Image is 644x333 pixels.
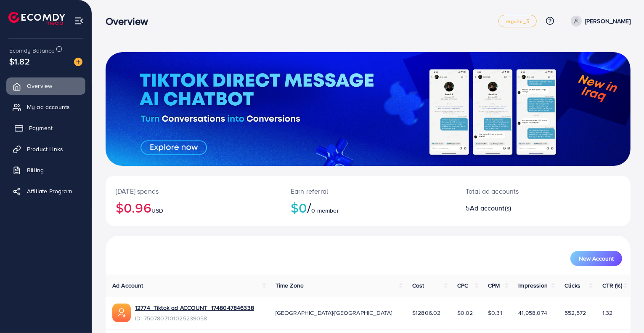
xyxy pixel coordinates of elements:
[579,256,614,261] span: New Account
[74,58,82,66] img: image
[312,206,339,215] span: 0 member
[570,251,622,266] button: New Account
[564,281,580,290] span: Clicks
[135,314,254,322] span: ID: 7507807101025239058
[488,309,502,317] span: $0.31
[602,309,613,317] span: 1.32
[112,304,131,322] img: ic-ads-acc.e4c84228.svg
[412,281,424,290] span: Cost
[567,16,631,27] a: [PERSON_NAME]
[116,186,270,196] p: [DATE] spends
[518,281,548,290] span: Impression
[6,141,85,157] a: Product Links
[307,198,311,217] span: /
[291,186,445,196] p: Earn referral
[74,16,84,26] img: menu
[6,183,85,200] a: Affiliate Program
[6,77,85,94] a: Overview
[466,204,577,212] h2: 5
[135,304,254,312] a: 12774_Tiktok ad ACCOUNT_1748047846338
[27,166,44,174] span: Billing
[564,309,586,317] span: 552,572
[470,203,511,213] span: Ad account(s)
[9,55,30,67] span: $1.82
[27,82,52,90] span: Overview
[457,309,473,317] span: $0.02
[585,16,631,26] p: [PERSON_NAME]
[116,200,270,216] h2: $0.96
[112,281,143,290] span: Ad Account
[518,309,547,317] span: 41,958,074
[27,103,70,111] span: My ad accounts
[29,124,53,132] span: Payment
[276,281,304,290] span: Time Zone
[27,187,72,195] span: Affiliate Program
[9,46,55,55] span: Ecomdy Balance
[291,200,445,216] h2: $0
[506,19,529,24] span: regular_5
[412,309,440,317] span: $12806.02
[106,15,155,27] h3: Overview
[608,295,638,327] iframe: Chat
[6,120,85,136] a: Payment
[466,186,577,196] p: Total ad accounts
[27,145,63,153] span: Product Links
[6,162,85,178] a: Billing
[498,15,536,27] a: regular_5
[488,281,500,290] span: CPM
[8,12,65,25] img: logo
[6,99,85,115] a: My ad accounts
[151,206,163,215] span: USD
[602,281,622,290] span: CTR (%)
[276,309,392,317] span: [GEOGRAPHIC_DATA]/[GEOGRAPHIC_DATA]
[457,281,468,290] span: CPC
